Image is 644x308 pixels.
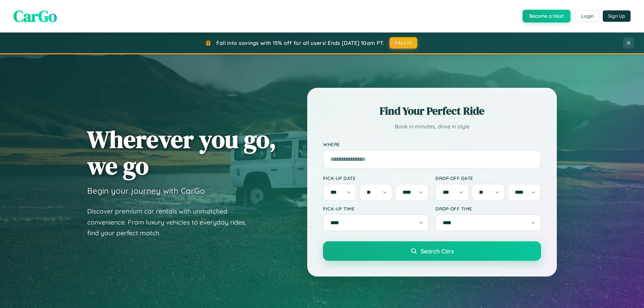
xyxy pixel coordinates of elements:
p: Book in minutes, drive in style [323,122,541,131]
button: Search Cars [323,241,541,261]
p: Discover premium car rentals with unmatched convenience. From luxury vehicles to everyday rides, ... [87,206,255,239]
label: Pick-up Time [323,206,429,211]
span: Search Cars [421,247,454,255]
h3: Begin your journey with CarGo [87,186,205,196]
span: Fall into savings with 15% off for all users! Ends [DATE] 10am PT. [216,40,384,46]
button: FALL15 [389,37,418,49]
label: Drop-off Date [435,175,541,181]
button: Become a Host [523,10,571,22]
button: Sign Up [603,10,631,22]
button: Login [576,10,599,22]
h1: Wherever you go, we go [87,126,276,179]
h2: Find Your Perfect Ride [323,104,541,118]
label: Pick-up Date [323,175,429,181]
label: Drop-off Time [435,206,541,211]
label: Where [323,141,541,147]
span: CarGo [13,5,57,27]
